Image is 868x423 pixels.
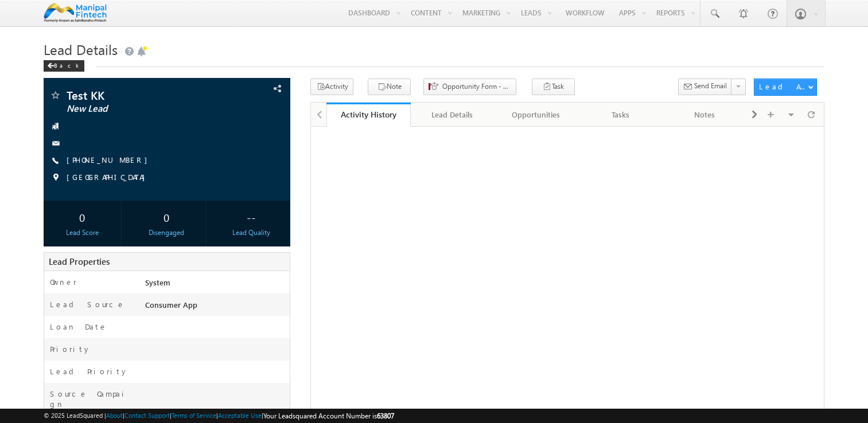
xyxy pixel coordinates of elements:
[131,228,203,238] div: Disengaged
[46,206,118,228] div: 0
[50,299,125,310] label: Lead Source
[420,108,485,122] div: Lead Details
[754,79,817,96] button: Lead Actions
[50,389,133,409] label: Source Campaign
[504,108,569,122] div: Opportunities
[442,81,511,92] span: Opportunity Form - Stage & Status
[142,299,290,315] div: Consumer App
[44,40,118,58] span: Lead Details
[44,410,394,421] span: © 2025 LeadSquared | | | | |
[411,103,495,127] a: Lead Details
[142,277,290,293] div: System
[172,412,216,419] a: Terms of Service
[368,79,411,95] button: Note
[131,206,203,228] div: 0
[377,412,394,420] span: 63807
[672,108,737,122] div: Notes
[335,109,402,120] div: Activity History
[215,228,287,238] div: Lead Quality
[694,81,727,91] span: Send Email
[106,412,123,419] a: About
[532,79,575,95] button: Task
[310,79,353,95] button: Activity
[423,79,516,95] button: Opportunity Form - Stage & Status
[46,228,118,238] div: Lead Score
[67,155,153,166] span: [PHONE_NUMBER]
[495,103,579,127] a: Opportunities
[218,412,262,419] a: Acceptable Use
[67,172,151,183] span: [GEOGRAPHIC_DATA]
[44,60,84,72] div: Back
[588,108,653,122] div: Tasks
[215,206,287,228] div: --
[44,60,90,69] a: Back
[67,89,220,101] span: Test KK
[124,412,170,419] a: Contact Support
[263,412,394,420] span: Your Leadsquared Account Number is
[579,103,663,127] a: Tasks
[49,256,110,267] span: Lead Properties
[50,277,77,287] label: Owner
[50,322,107,332] label: Loan Date
[759,81,808,92] div: Lead Actions
[326,103,411,127] a: Activity History
[67,103,220,115] span: New Lead
[50,344,91,354] label: Priority
[678,79,732,95] button: Send Email
[663,103,747,127] a: Notes
[44,3,107,23] img: Custom Logo
[50,366,129,377] label: Lead Priority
